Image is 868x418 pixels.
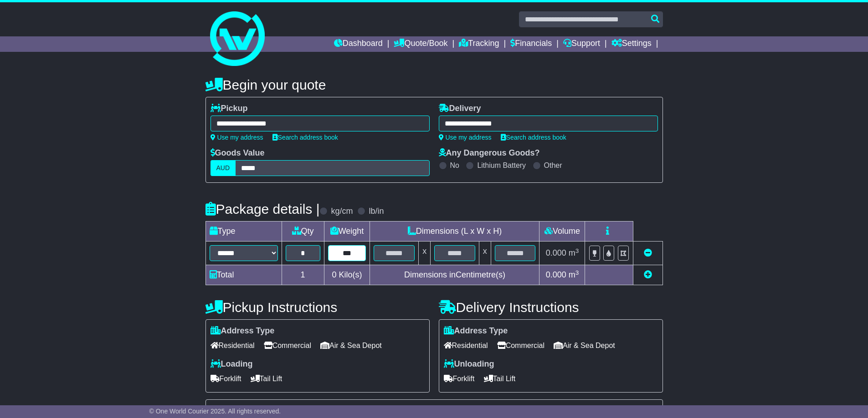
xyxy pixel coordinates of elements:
label: Lithium Battery [477,161,526,170]
label: Pickup [211,104,248,114]
label: Other [544,161,562,170]
td: Total [205,265,282,285]
span: Tail Lift [484,372,516,386]
span: Commercial [497,338,544,353]
h4: Pickup Instructions [205,300,430,315]
a: Dashboard [334,36,383,52]
td: Dimensions in Centimetre(s) [370,265,539,285]
td: Type [205,222,282,242]
a: Use my address [439,134,492,141]
label: No [450,161,459,170]
label: Address Type [444,326,508,336]
span: Forklift [211,372,241,386]
span: Commercial [264,338,311,353]
a: Tracking [459,36,499,52]
label: Address Type [211,326,275,336]
span: Forklift [444,372,475,386]
a: Quote/Book [394,36,447,52]
label: Loading [211,359,253,369]
span: © One World Courier 2025. All rights reserved. [149,408,281,415]
h4: Package details | [205,201,320,217]
span: 0 [332,270,336,279]
a: Search address book [501,134,566,141]
label: Unloading [444,359,494,369]
span: Residential [444,338,488,353]
h4: Begin your quote [205,77,663,92]
label: Any Dangerous Goods? [439,148,540,158]
td: x [419,242,431,265]
a: Search address book [272,134,338,141]
label: Delivery [439,104,481,114]
span: Air & Sea Depot [554,338,615,353]
a: Use my address [211,134,263,141]
span: 0.000 [546,270,566,279]
a: Remove this item [644,248,652,257]
span: 0.000 [546,248,566,257]
span: Tail Lift [251,372,282,386]
td: Qty [282,222,324,242]
td: Weight [324,222,370,242]
span: m [569,270,579,279]
sup: 3 [575,269,579,276]
span: Residential [211,338,255,353]
a: Add new item [644,270,652,279]
td: Volume [539,222,585,242]
a: Financials [510,36,552,52]
label: AUD [211,160,236,176]
h4: Delivery Instructions [439,300,663,315]
td: 1 [282,265,324,285]
label: lb/in [369,206,384,217]
td: Dimensions (L x W x H) [370,222,539,242]
span: m [569,248,579,257]
td: Kilo(s) [324,265,370,285]
a: Settings [611,36,652,52]
label: Goods Value [211,148,265,158]
span: Air & Sea Depot [320,338,382,353]
a: Support [563,36,600,52]
td: x [479,242,491,265]
sup: 3 [575,247,579,254]
label: kg/cm [331,206,353,217]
